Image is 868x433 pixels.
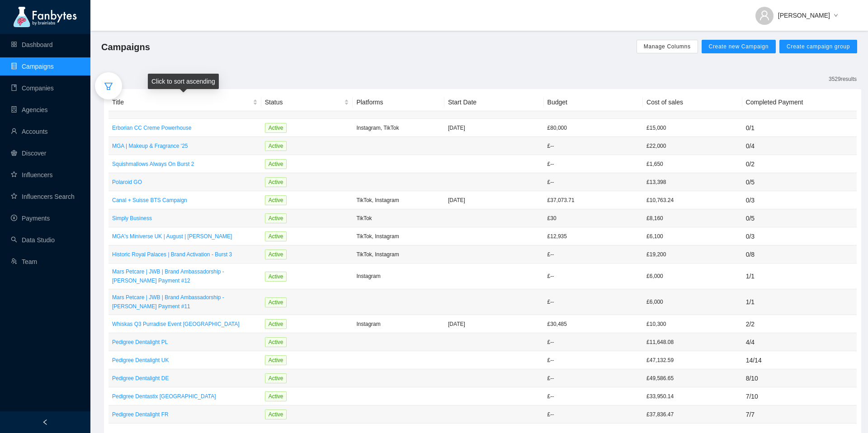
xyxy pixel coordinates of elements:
[547,178,640,187] p: £ --
[547,160,640,169] p: £ --
[742,209,857,227] td: 0 / 5
[112,97,251,107] span: Title
[112,293,258,311] p: Mars Petcare | JWB | Brand Ambassadorship - [PERSON_NAME] Payment #11
[356,232,441,241] p: TikTok, Instagram
[742,191,857,209] td: 0 / 3
[547,297,640,306] p: £ --
[265,297,287,307] span: Active
[709,43,769,50] span: Create new Campaign
[742,137,857,155] td: 0 / 4
[112,320,258,329] a: Whiskas Q3 Purradise Event [GEOGRAPHIC_DATA]
[265,159,287,169] span: Active
[265,97,343,107] span: Status
[742,315,857,333] td: 2 / 2
[112,267,258,285] a: Mars Petcare | JWB | Brand Ambassadorship - [PERSON_NAME] Payment #12
[547,196,640,205] p: £ 37,073.71
[547,374,640,383] p: £ --
[265,141,287,151] span: Active
[265,213,287,223] span: Active
[547,214,640,223] p: £ 30
[356,250,441,259] p: TikTok, Instagram
[646,141,739,151] p: £22,000
[646,392,739,401] p: £33,950.14
[646,297,739,306] p: £6,000
[356,196,441,205] p: TikTok, Instagram
[112,356,258,365] p: Pedigree Dentalight UK
[646,123,739,132] p: £15,000
[112,123,258,132] p: Erborian CC Creme Powerhouse
[356,272,441,281] p: Instagram
[265,123,287,133] span: Active
[829,75,857,84] p: 3529 results
[742,119,857,137] td: 0 / 1
[759,10,770,21] span: user
[11,258,37,265] a: usergroup-addTeam
[742,245,857,264] td: 0 / 8
[356,123,441,132] p: Instagram, TikTok
[265,249,287,259] span: Active
[646,320,739,329] p: £10,300
[646,178,739,187] p: £13,398
[742,369,857,387] td: 8 / 10
[112,232,258,241] p: MGA's Miniverse UK | August | [PERSON_NAME]
[11,128,48,135] a: userAccounts
[265,231,287,241] span: Active
[644,43,691,50] span: Manage Columns
[112,392,258,401] p: Pedigree Dentastix [GEOGRAPHIC_DATA]
[112,214,258,223] p: Simply Business
[742,227,857,245] td: 0 / 3
[547,123,640,132] p: £ 80,000
[742,333,857,351] td: 4 / 4
[11,236,55,244] a: searchData Studio
[646,160,739,169] p: £1,650
[547,356,640,365] p: £ --
[646,410,739,419] p: £37,836.47
[748,5,845,19] button: [PERSON_NAME]down
[104,82,113,91] span: filter
[265,177,287,187] span: Active
[742,289,857,315] td: 1 / 1
[448,320,540,329] p: [DATE]
[547,338,640,347] p: £ --
[834,13,838,19] span: down
[11,150,46,157] a: radar-chartDiscover
[646,232,739,241] p: £6,100
[646,250,739,259] p: £19,200
[265,373,287,383] span: Active
[637,40,698,53] button: Manage Columns
[742,351,857,369] td: 14 / 14
[265,272,287,282] span: Active
[112,178,258,187] a: Polaroid GO
[643,94,742,111] th: Cost of sales
[646,272,739,281] p: £6,000
[112,410,258,419] a: Pedigree Dentalight FR
[448,123,540,132] p: [DATE]
[11,193,75,200] a: starInfluencers Search
[646,356,739,365] p: £47,132.59
[11,106,48,113] a: containerAgencies
[265,409,287,419] span: Active
[11,63,54,70] a: databaseCampaigns
[547,320,640,329] p: £ 30,485
[112,196,258,205] p: Canal + Suisse BTS Campaign
[547,232,640,241] p: £ 12,935
[265,319,287,329] span: Active
[646,214,739,223] p: £8,160
[42,419,48,425] span: left
[112,250,258,259] a: Historic Royal Palaces | Brand Activation - Burst 3
[787,43,850,50] span: Create campaign group
[112,374,258,383] p: Pedigree Dentalight DE
[547,141,640,151] p: £ --
[112,160,258,169] a: Squishmallows Always On Burst 2
[265,391,287,401] span: Active
[265,355,287,365] span: Active
[265,195,287,205] span: Active
[112,141,258,151] a: MGA | Makeup & Fragrance '25
[112,338,258,347] a: Pedigree Dentalight PL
